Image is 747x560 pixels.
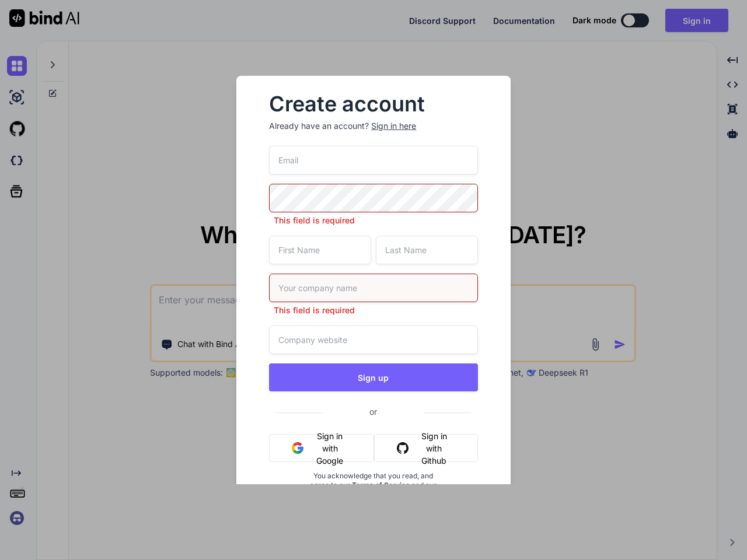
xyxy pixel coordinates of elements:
button: Sign up [269,363,477,391]
p: This field is required [269,304,477,316]
p: Already have an account? [269,120,477,132]
input: Company website [269,325,477,354]
p: This field is required [269,215,477,226]
input: First Name [269,236,371,264]
div: Sign in here [371,120,416,132]
div: You acknowledge that you read, and agree to our and our [304,471,443,527]
button: Sign in with Github [374,434,478,462]
input: Email [269,146,477,174]
h2: Create account [269,94,477,113]
input: Last Name [376,236,478,264]
img: google [292,442,303,454]
img: github [397,442,409,454]
input: Your company name [269,274,477,302]
a: Terms of Service [352,481,411,489]
button: Sign in with Google [269,434,374,462]
span: or [323,397,424,426]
